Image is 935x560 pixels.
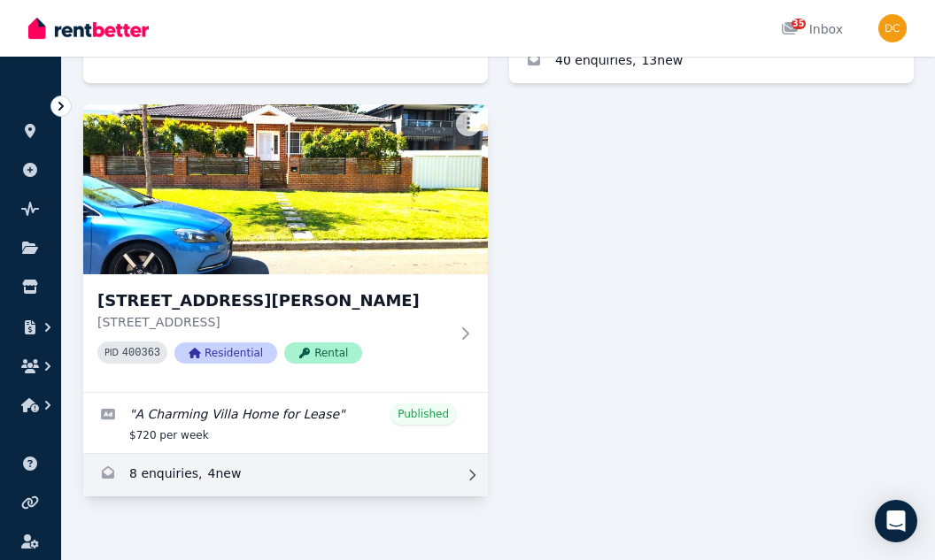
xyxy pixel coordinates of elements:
a: 197 A Ray Rd, Epping[STREET_ADDRESS][PERSON_NAME][STREET_ADDRESS]PID 400363ResidentialRental [83,104,488,392]
div: Open Intercom Messenger [875,500,917,542]
h3: [STREET_ADDRESS][PERSON_NAME] [97,288,449,313]
a: Enquiries for 197 A Ray Rd, Epping [83,454,488,496]
button: More options [456,111,481,136]
div: Inbox [781,20,843,38]
img: RentBetter [28,15,149,42]
a: Enquiries for 5/24A Musgrave St, Mosman [509,41,914,83]
small: PID [104,348,119,357]
span: 35 [792,19,806,29]
code: 400363 [122,347,160,359]
a: Edit listing: A Charming Villa Home for Lease [83,393,488,453]
img: 197 A Ray Rd, Epping [83,104,488,274]
p: [STREET_ADDRESS] [97,313,449,331]
img: Dora Chow [878,14,907,42]
span: Rental [284,342,362,364]
span: Residential [174,342,277,364]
